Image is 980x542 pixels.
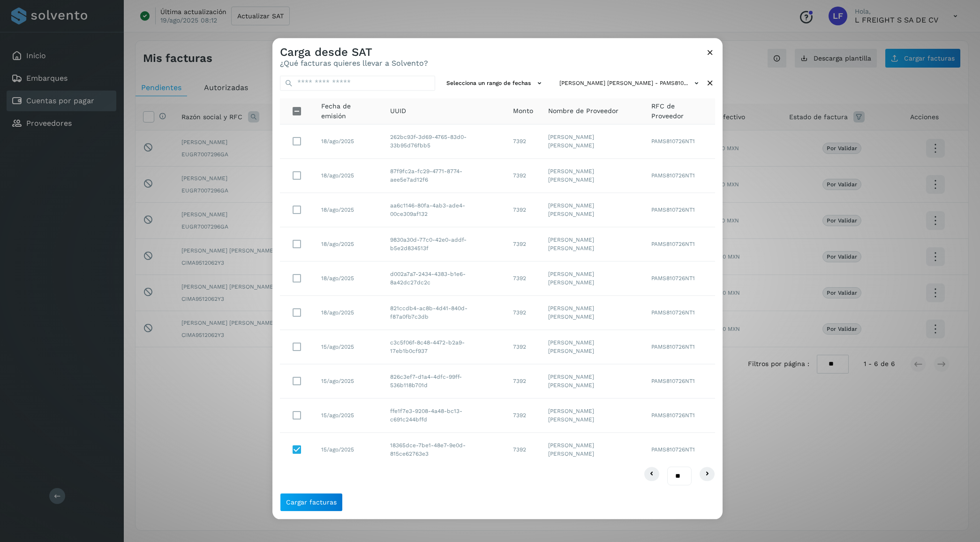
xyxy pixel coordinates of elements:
span: UUID [390,107,406,116]
td: [PERSON_NAME] [PERSON_NAME] [541,433,644,467]
td: 7392 [505,193,541,228]
td: PAMS810726NT1 [644,159,715,193]
td: PAMS810726NT1 [644,433,715,467]
td: 7392 [505,433,541,467]
td: 15/ago/2025 [314,365,383,399]
td: PAMS810726NT1 [644,330,715,365]
td: PAMS810726NT1 [644,365,715,399]
td: 821ccdb4-ac8b-4d41-840d-f87a0fb7c3db [383,296,505,330]
td: 87f9fc2a-fc29-4771-8774-aee5e7ad12f6 [383,159,505,193]
td: 7392 [505,159,541,193]
td: 18/ago/2025 [314,296,383,330]
td: PAMS810726NT1 [644,399,715,433]
td: 826c3ef7-d1a4-4dfc-99ff-536b118b701d [383,365,505,399]
td: PAMS810726NT1 [644,296,715,330]
td: c3c5f06f-8c48-4472-b2a9-17eb1b0cf937 [383,330,505,365]
td: 7392 [505,330,541,365]
td: d002a7a7-2434-4383-b1e6-8a42dc27dc2c [383,262,505,296]
td: 18/ago/2025 [314,228,383,262]
td: 18/ago/2025 [314,125,383,159]
td: [PERSON_NAME] [PERSON_NAME] [541,193,644,228]
td: 7392 [505,399,541,433]
td: ffe1f7e3-9208-4a48-bc13-c691c244bffd [383,399,505,433]
td: [PERSON_NAME] [PERSON_NAME] [541,228,644,262]
td: 7392 [505,228,541,262]
td: 18/ago/2025 [314,159,383,193]
td: PAMS810726NT1 [644,262,715,296]
td: 7392 [505,365,541,399]
td: aa6c1146-80fa-4ab3-ade4-00ce309af132 [383,193,505,228]
td: [PERSON_NAME] [PERSON_NAME] [541,399,644,433]
button: Cargar facturas [280,493,343,511]
td: 7392 [505,262,541,296]
td: [PERSON_NAME] [PERSON_NAME] [541,125,644,159]
td: 18/ago/2025 [314,262,383,296]
td: 7392 [505,296,541,330]
td: [PERSON_NAME] [PERSON_NAME] [541,365,644,399]
td: [PERSON_NAME] [PERSON_NAME] [541,330,644,365]
td: [PERSON_NAME] [PERSON_NAME] [541,296,644,330]
td: 18/ago/2025 [314,193,383,228]
span: Nombre de Proveedor [548,107,618,116]
td: [PERSON_NAME] [PERSON_NAME] [541,159,644,193]
td: 262bc93f-3d69-4765-83d0-33b95d76fbb5 [383,125,505,159]
td: 18365dce-7be1-48e7-9e0d-815ce62763e3 [383,433,505,467]
p: ¿Qué facturas quieres llevar a Solvento? [280,59,428,68]
td: 15/ago/2025 [314,433,383,467]
td: PAMS810726NT1 [644,193,715,228]
span: Fecha de emisión [321,101,375,121]
td: PAMS810726NT1 [644,228,715,262]
span: Monto [513,107,533,116]
td: 15/ago/2025 [314,399,383,433]
span: RFC de Proveedor [651,101,708,121]
h3: Carga desde SAT [280,46,428,59]
button: [PERSON_NAME] [PERSON_NAME] - PAMS810... [556,76,705,91]
td: 15/ago/2025 [314,330,383,365]
span: Cargar facturas [286,499,337,505]
td: [PERSON_NAME] [PERSON_NAME] [541,262,644,296]
td: 9830a30d-77c0-42e0-addf-b5e2d834513f [383,228,505,262]
td: 7392 [505,125,541,159]
button: Selecciona un rango de fechas [443,76,548,91]
td: PAMS810726NT1 [644,125,715,159]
